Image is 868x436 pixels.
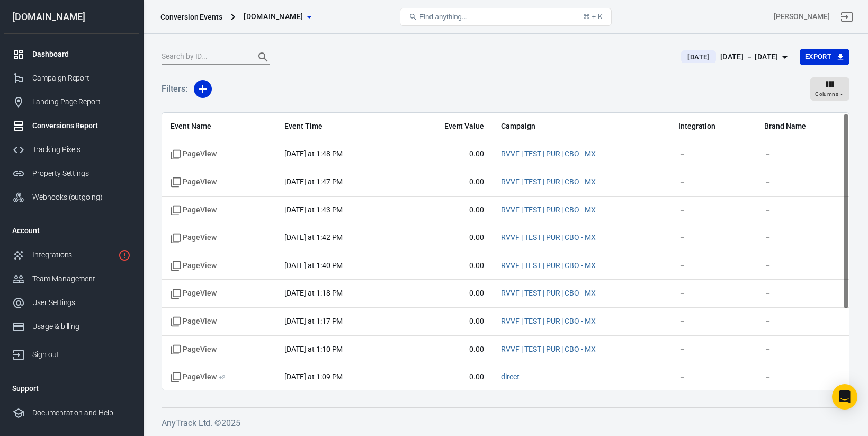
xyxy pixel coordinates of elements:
span: － [764,316,840,327]
button: Search [250,45,276,70]
span: 0.00 [411,261,485,271]
span: Event Name [171,121,267,132]
div: [DOMAIN_NAME] [4,12,139,22]
input: Search by ID... [162,50,246,64]
span: Integration [678,121,748,132]
li: Account [4,218,139,243]
a: Conversions Report [4,114,139,138]
time: 2025-09-18T13:43:25-06:00 [284,206,343,214]
a: Usage & billing [4,315,139,339]
span: Standard event name [171,205,217,216]
div: Property Settings [32,168,131,179]
span: viviendofit.shop [244,10,303,23]
span: RVVF | TEST | PUR | CBO - MX [501,344,596,355]
span: － [678,149,748,159]
span: 0.00 [411,177,485,188]
time: 2025-09-18T13:47:13-06:00 [284,177,343,186]
div: Usage & billing [32,321,131,332]
span: － [764,177,840,188]
a: Integrations [4,243,139,267]
button: Columns [810,77,849,101]
a: RVVF | TEST | PUR | CBO - MX [501,233,596,242]
button: Export [800,49,849,65]
div: Integrations [32,250,114,261]
a: Dashboard [4,42,139,66]
a: RVVF | TEST | PUR | CBO - MX [501,261,596,270]
span: RVVF | TEST | PUR | CBO - MX [501,205,596,216]
button: [DATE][DATE] － [DATE] [673,48,799,66]
span: Columns [815,90,838,99]
span: RVVF | TEST | PUR | CBO - MX [501,316,596,327]
a: RVVF | TEST | PUR | CBO - MX [501,289,596,297]
span: － [678,177,748,188]
span: Find anything... [419,13,468,21]
span: 0.00 [411,149,485,159]
span: direct [501,372,520,382]
a: Campaign Report [4,66,139,90]
div: [DATE] － [DATE] [720,50,778,64]
span: － [678,316,748,327]
span: － [764,288,840,299]
sup: + 2 [219,373,226,381]
a: RVVF | TEST | PUR | CBO - MX [501,149,596,158]
a: Sign out [4,339,139,367]
div: Tracking Pixels [32,144,131,155]
div: Landing Page Report [32,96,131,108]
span: RVVF | TEST | PUR | CBO - MX [501,233,596,243]
button: [DOMAIN_NAME] [239,7,316,26]
a: direct [501,372,520,381]
span: 0.00 [411,233,485,243]
div: Account id: E4RdZofE [774,11,830,22]
span: Standard event name [171,261,217,271]
time: 2025-09-18T13:40:28-06:00 [284,261,343,270]
a: Team Management [4,267,139,291]
span: RVVF | TEST | PUR | CBO - MX [501,177,596,188]
div: Sign out [32,349,131,360]
span: Standard event name [171,288,217,299]
div: Conversions Report [32,120,131,131]
time: 2025-09-18T13:10:15-06:00 [284,345,343,353]
span: － [678,288,748,299]
time: 2025-09-18T13:48:53-06:00 [284,149,343,158]
span: － [678,261,748,271]
div: ⌘ + K [583,13,603,21]
span: Standard event name [171,149,217,159]
span: PageView [171,372,226,382]
span: － [678,372,748,382]
span: Standard event name [171,316,217,327]
a: Webhooks (outgoing) [4,185,139,209]
a: RVVF | TEST | PUR | CBO - MX [501,345,596,353]
time: 2025-09-18T13:42:00-06:00 [284,233,343,242]
span: 0.00 [411,288,485,299]
span: Standard event name [171,177,217,188]
span: Event Time [284,121,393,132]
a: RVVF | TEST | PUR | CBO - MX [501,206,596,214]
span: － [678,233,748,243]
span: － [764,372,840,382]
span: － [678,205,748,216]
span: － [678,344,748,355]
div: Conversion Events [160,12,222,22]
span: 0.00 [411,344,485,355]
span: － [764,149,840,159]
a: User Settings [4,291,139,315]
svg: 1 networks not verified yet [118,249,131,262]
span: Standard event name [171,344,217,355]
div: Open Intercom Messenger [832,384,857,410]
button: Find anything...⌘ + K [400,8,612,26]
div: User Settings [32,297,131,308]
li: Support [4,376,139,401]
time: 2025-09-18T13:18:38-06:00 [284,289,343,297]
a: RVVF | TEST | PUR | CBO - MX [501,317,596,325]
span: － [764,233,840,243]
a: Property Settings [4,162,139,185]
div: Dashboard [32,49,131,60]
span: 0.00 [411,372,485,382]
span: － [764,205,840,216]
span: RVVF | TEST | PUR | CBO - MX [501,149,596,159]
h5: Filters: [162,72,187,106]
span: Brand Name [764,121,840,132]
a: Tracking Pixels [4,138,139,162]
div: scrollable content [162,113,849,390]
time: 2025-09-18T13:09:32-06:00 [284,372,343,381]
